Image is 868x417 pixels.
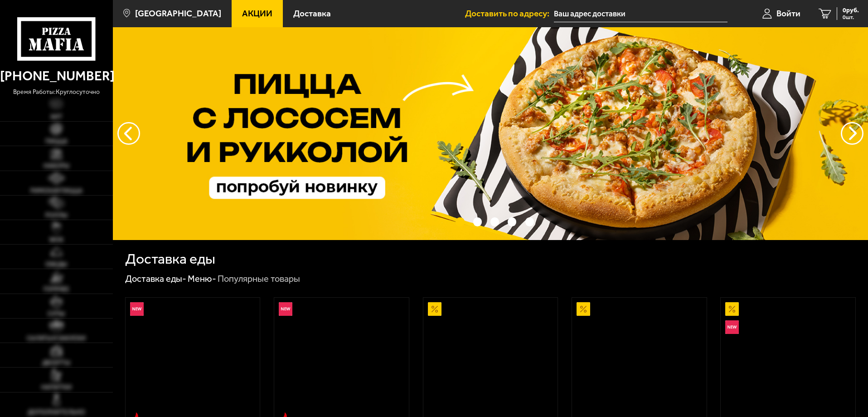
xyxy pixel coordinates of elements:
[456,217,464,226] button: точки переключения
[843,7,859,14] span: 0 руб.
[130,302,144,316] img: Новинка
[490,217,499,226] button: точки переключения
[41,384,72,391] span: Напитки
[48,311,65,317] span: Супы
[428,302,441,316] img: Акционный
[125,252,215,266] h1: Доставка еды
[117,122,140,145] button: следующий
[473,217,482,226] button: точки переключения
[843,15,859,20] span: 0 шт.
[49,237,63,243] span: WOK
[577,302,590,316] img: Акционный
[27,335,86,342] span: Салаты и закуски
[525,217,534,226] button: точки переключения
[135,9,221,18] span: [GEOGRAPHIC_DATA]
[28,409,85,416] span: Дополнительно
[30,188,82,194] span: Римская пицца
[45,261,67,268] span: Обеды
[50,114,63,120] span: Хит
[776,9,800,18] span: Войти
[42,360,70,366] span: Десерты
[44,286,69,293] span: Горячее
[279,302,292,316] img: Новинка
[45,212,68,219] span: Роллы
[293,9,331,18] span: Доставка
[725,302,739,316] img: Акционный
[841,122,863,145] button: предыдущий
[188,273,216,284] a: Меню-
[725,320,739,334] img: Новинка
[44,163,69,169] span: Наборы
[45,138,68,145] span: Пицца
[508,217,516,226] button: точки переключения
[554,5,727,22] input: Ваш адрес доставки
[242,9,272,18] span: Акции
[218,273,300,285] div: Популярные товары
[465,9,554,18] span: Доставить по адресу:
[125,273,186,284] a: Доставка еды-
